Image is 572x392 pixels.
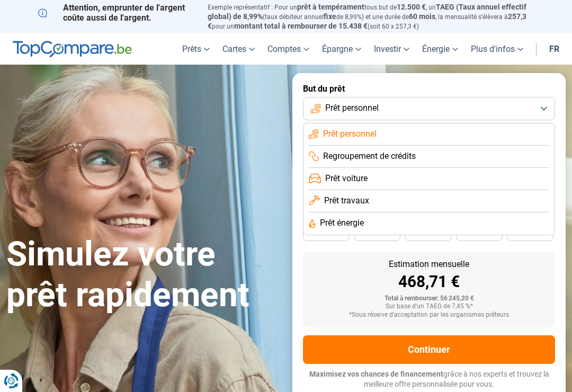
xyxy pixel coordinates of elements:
[297,3,364,11] span: prêt à tempérament
[320,217,364,229] span: Prêt énergie
[464,33,530,65] a: Plus d'infos
[311,260,547,269] div: Estimation mensuelle
[6,234,280,316] h1: Simulez votre prêt rapidement
[261,33,316,65] a: Comptes
[208,3,534,31] p: Exemple représentatif : Pour un tous but de , un (taux débiteur annuel de 8,99%) et une durée de ...
[365,230,389,236] span: 42 mois
[323,150,416,162] span: Regroupement de crédits
[303,335,555,364] button: Continuer
[208,3,526,21] span: TAEG (Taux annuel effectif global) de 8,99%
[208,12,526,30] span: 257,3 €
[325,102,379,114] span: Prêt personnel
[324,195,369,207] span: Prêt travaux
[397,3,426,11] span: 12.500 €
[416,230,440,236] span: 36 mois
[311,295,547,302] div: Total à rembourser: 56 245,20 €
[311,303,547,310] div: Sur base d'un TAEG de 7,45 %*
[13,41,132,58] img: TopCompare
[324,12,336,21] span: fixe
[303,97,555,120] button: Prêt personnel
[543,33,566,65] a: fr
[176,33,216,65] a: Prêts
[311,311,547,319] div: *Sous réserve d'acceptation par les organismes prêteurs
[38,3,195,23] p: Attention, emprunter de l'argent coûte aussi de l'argent.
[409,12,435,21] span: 60 mois
[468,230,491,236] span: 30 mois
[311,274,547,290] div: 468,71 €
[303,369,555,390] p: grâce à nos experts et trouvez la meilleure offre personnalisée pour vous.
[416,33,464,65] a: Énergie
[216,33,261,65] a: Cartes
[368,33,416,65] a: Investir
[316,33,368,65] a: Épargne
[234,22,368,30] span: montant total à rembourser de 15.438 €
[519,230,542,236] span: 24 mois
[315,230,338,236] span: 48 mois
[323,128,377,140] span: Prêt personnel
[309,370,443,378] span: Maximisez vos chances de financement
[303,84,555,94] label: But du prêt
[325,173,368,184] span: Prêt voiture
